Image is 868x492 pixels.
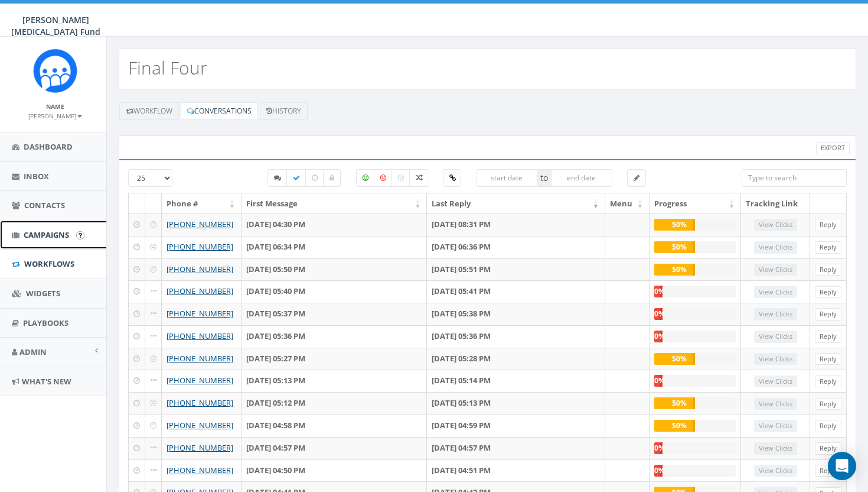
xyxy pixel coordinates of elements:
[24,229,69,240] span: Campaigns
[427,437,605,459] td: [DATE] 04:57 PM
[167,308,233,319] a: [PHONE_NUMBER]
[605,193,650,214] th: Menu: activate to sort column ascending
[815,442,841,455] a: Reply
[128,58,207,77] h2: Final Four
[167,353,233,364] a: [PHONE_NUMBER]
[11,14,100,37] span: [PERSON_NAME] [MEDICAL_DATA] Fund
[19,347,47,357] span: Admin
[654,241,695,253] div: 50%
[654,331,663,342] div: 0%
[242,213,427,236] td: [DATE] 04:30 PM
[167,219,233,229] a: [PHONE_NUMBER]
[167,465,233,475] a: [PHONE_NUMBER]
[654,375,663,387] div: 0%
[650,193,741,214] th: Progress: activate to sort column ascending
[167,420,233,430] a: [PHONE_NUMBER]
[815,331,841,343] a: Reply
[22,376,71,387] span: What's New
[815,219,841,231] a: Reply
[119,102,179,120] a: Workflow
[242,280,427,303] td: [DATE] 05:40 PM
[24,141,73,152] span: Dashboard
[24,258,74,269] span: Workflows
[654,353,695,365] div: 50%
[427,258,605,281] td: [DATE] 05:51 PM
[323,169,341,187] label: Closed
[427,348,605,370] td: [DATE] 05:28 PM
[654,397,695,409] div: 50%
[46,102,64,111] small: Name
[167,397,233,408] a: [PHONE_NUMBER]
[391,169,410,187] label: Neutral
[815,398,841,410] a: Reply
[167,264,233,274] a: [PHONE_NUMBER]
[409,169,429,187] label: Mixed
[816,142,850,154] a: Export
[742,169,847,187] input: Type to search
[427,459,605,482] td: [DATE] 04:51 PM
[162,193,242,214] th: Phone #: activate to sort column ascending
[242,236,427,258] td: [DATE] 06:34 PM
[181,102,258,120] a: Conversations
[741,193,810,214] th: Tracking Link
[477,169,538,187] input: start date
[167,331,233,341] a: [PHONE_NUMBER]
[260,102,308,120] a: History
[374,169,393,187] label: Negative
[24,171,49,182] span: Inbox
[23,318,68,328] span: Playbooks
[815,308,841,321] a: Reply
[167,241,233,252] a: [PHONE_NUMBER]
[305,169,324,187] label: Expired
[815,241,841,254] a: Reply
[551,169,612,187] input: end date
[242,348,427,370] td: [DATE] 05:27 PM
[654,465,663,477] div: 0%
[815,264,841,276] a: Reply
[76,231,84,239] input: Submit
[167,286,233,296] a: [PHONE_NUMBER]
[286,169,306,187] label: Completed
[242,303,427,325] td: [DATE] 05:37 PM
[815,286,841,299] a: Reply
[242,437,427,459] td: [DATE] 04:57 PM
[815,353,841,365] a: Reply
[427,370,605,392] td: [DATE] 05:14 PM
[654,308,663,320] div: 0%
[427,193,605,214] th: Last Reply: activate to sort column ascending
[167,375,233,386] a: [PHONE_NUMBER]
[167,442,233,453] a: [PHONE_NUMBER]
[242,415,427,437] td: [DATE] 04:58 PM
[443,169,461,187] label: Clicked
[427,392,605,415] td: [DATE] 05:13 PM
[26,288,60,299] span: Widgets
[24,200,65,211] span: Contacts
[427,415,605,437] td: [DATE] 04:59 PM
[28,110,82,121] a: [PERSON_NAME]
[242,459,427,482] td: [DATE] 04:50 PM
[654,286,663,297] div: 0%
[267,169,288,187] label: Started
[427,213,605,236] td: [DATE] 08:31 PM
[242,392,427,415] td: [DATE] 05:12 PM
[242,370,427,392] td: [DATE] 05:13 PM
[815,376,841,388] a: Reply
[828,452,856,480] div: Open Intercom Messenger
[654,442,663,454] div: 0%
[427,280,605,303] td: [DATE] 05:41 PM
[242,258,427,281] td: [DATE] 05:50 PM
[427,325,605,348] td: [DATE] 05:36 PM
[427,236,605,258] td: [DATE] 06:36 PM
[28,112,82,120] small: [PERSON_NAME]
[242,193,427,214] th: First Message: activate to sort column ascending
[654,264,695,276] div: 50%
[634,173,639,183] span: Send Message
[654,420,695,432] div: 50%
[815,420,841,432] a: Reply
[242,325,427,348] td: [DATE] 05:36 PM
[815,465,841,477] a: Reply
[427,303,605,325] td: [DATE] 05:38 PM
[356,169,375,187] label: Positive
[537,169,551,187] span: to
[33,48,77,93] img: Rally_Corp_Logo_1.png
